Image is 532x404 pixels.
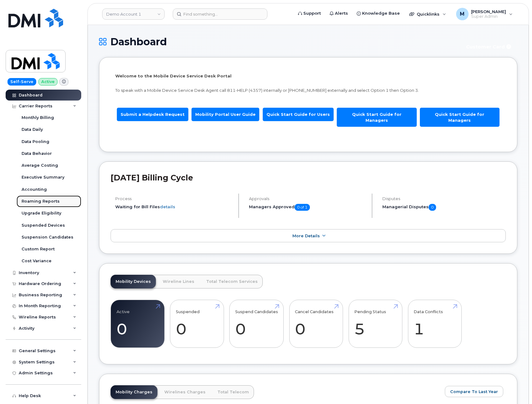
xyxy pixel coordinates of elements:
[160,204,175,209] a: details
[414,303,456,344] a: Data Conflicts 1
[117,108,188,121] a: Submit a Helpdesk Request
[382,196,506,201] h4: Disputes
[235,303,278,344] a: Suspend Candidates 0
[263,108,334,121] a: Quick Start Guide for Users
[450,389,498,395] span: Compare To Last Year
[99,36,458,47] h1: Dashboard
[159,385,211,399] a: Wirelines Charges
[292,234,320,238] span: More Details
[158,275,199,288] a: Wireline Lines
[201,275,263,288] a: Total Telecom Services
[212,385,254,399] a: Total Telecom
[191,108,259,121] a: Mobility Portal User Guide
[115,73,501,79] p: Welcome to the Mobile Device Service Desk Portal
[111,385,157,399] a: Mobility Charges
[445,386,503,397] button: Compare To Last Year
[111,173,506,182] h2: [DATE] Billing Cycle
[354,303,396,344] a: Pending Status 5
[115,87,501,93] p: To speak with a Mobile Device Service Desk Agent call 811-HELP (4357) internally or [PHONE_NUMBER...
[249,196,367,201] h4: Approvals
[429,204,436,211] span: 0
[461,41,517,52] button: Customer Card
[117,303,159,344] a: Active 0
[420,108,500,127] a: Quick Start Guide for Managers
[115,204,233,210] li: Waiting for Bill Files
[176,303,218,344] a: Suspended 0
[115,196,233,201] h4: Process
[295,204,310,211] span: 0 of 1
[382,204,506,211] h5: Managerial Disputes
[337,108,416,127] a: Quick Start Guide for Managers
[295,303,337,344] a: Cancel Candidates 0
[249,204,367,211] h5: Managers Approved
[111,275,156,288] a: Mobility Devices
